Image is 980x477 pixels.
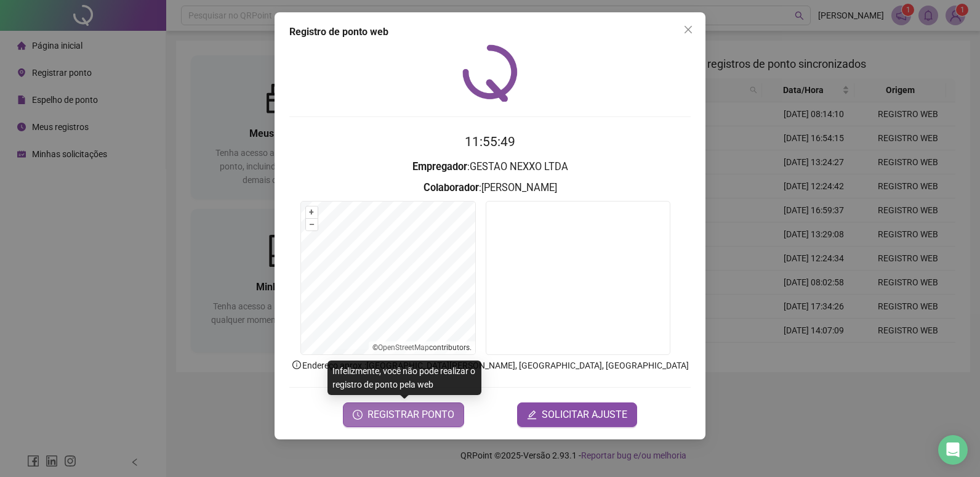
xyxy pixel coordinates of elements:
[465,134,515,149] time: 11:55:49
[542,407,627,422] span: SOLICITAR AJUSTE
[938,435,968,465] div: Open Intercom Messenger
[353,410,363,420] span: clock-circle
[517,402,637,427] button: editSOLICITAR AJUSTE
[289,180,691,196] h3: : [PERSON_NAME]
[289,159,691,175] h3: : GESTAO NEXXO LTDA
[378,343,429,352] a: OpenStreetMap
[306,219,318,230] button: –
[372,343,472,352] li: © contributors.
[527,410,537,420] span: edit
[327,361,481,395] div: Infelizmente, você não pode realizar o registro de ponto pela web
[289,25,691,39] div: Registro de ponto web
[306,206,318,218] button: +
[291,359,302,370] span: info-circle
[424,182,479,194] strong: Colaborador
[462,44,518,102] img: QRPoint
[343,402,464,427] button: REGISTRAR PONTO
[367,407,454,422] span: REGISTRAR PONTO
[289,359,691,372] p: Endereço aprox. : [GEOGRAPHIC_DATA][PERSON_NAME], [GEOGRAPHIC_DATA], [GEOGRAPHIC_DATA]
[678,20,698,39] button: Close
[412,161,467,173] strong: Empregador
[683,25,693,35] span: close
